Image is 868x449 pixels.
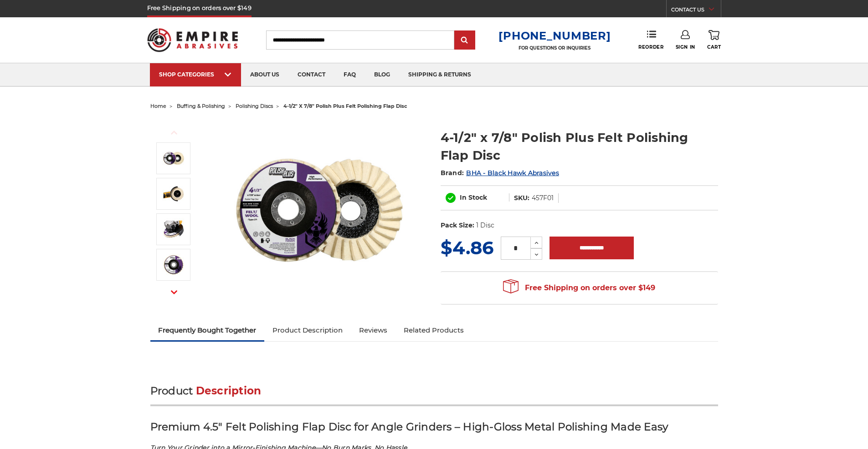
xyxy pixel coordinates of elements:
[365,63,399,86] a: blog
[150,320,265,340] a: Frequently Bought Together
[264,320,351,340] a: Product Description
[150,103,166,109] a: home
[196,384,262,397] span: Description
[395,320,472,340] a: Related Products
[466,169,559,177] a: BHA - Black Hawk Abrasives
[162,253,185,276] img: BHA 4.5 inch polish plus flap disc
[163,123,185,142] button: Previous
[150,420,718,440] h2: Premium 4.5" Felt Polishing Flap Disc for Angle Grinders – High-Gloss Metal Polishing Made Easy
[228,119,411,301] img: buffing and polishing felt flap disc
[177,103,225,109] a: buffing & polishing
[514,193,529,203] dt: SKU:
[159,71,232,78] div: SHOP CATEGORIES
[150,384,193,397] span: Product
[241,63,288,86] a: about us
[399,63,480,86] a: shipping & returns
[498,45,611,51] p: FOR QUESTIONS OR INQUIRIES
[441,221,474,230] dt: Pack Size:
[283,103,407,109] span: 4-1/2" x 7/8" polish plus felt polishing flap disc
[707,30,721,50] a: Cart
[162,218,185,241] img: angle grinder buffing flap disc
[476,221,494,230] dd: 1 Disc
[162,147,185,170] img: buffing and polishing felt flap disc
[498,29,611,42] a: [PHONE_NUMBER]
[638,30,663,50] a: Reorder
[671,5,721,17] a: CONTACT US
[147,22,238,58] img: Empire Abrasives
[460,193,487,202] span: In Stock
[532,193,554,203] dd: 457F01
[638,44,663,50] span: Reorder
[441,169,464,177] span: Brand:
[162,182,185,205] img: felt flap disc for angle grinder
[163,283,185,302] button: Next
[441,129,718,164] h1: 4-1/2" x 7/8" Polish Plus Felt Polishing Flap Disc
[334,63,365,86] a: faq
[351,320,395,340] a: Reviews
[707,44,721,50] span: Cart
[676,44,695,50] span: Sign In
[236,103,273,109] a: polishing discs
[441,237,493,259] span: $4.86
[456,31,474,50] input: Submit
[503,279,655,297] span: Free Shipping on orders over $149
[288,63,334,86] a: contact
